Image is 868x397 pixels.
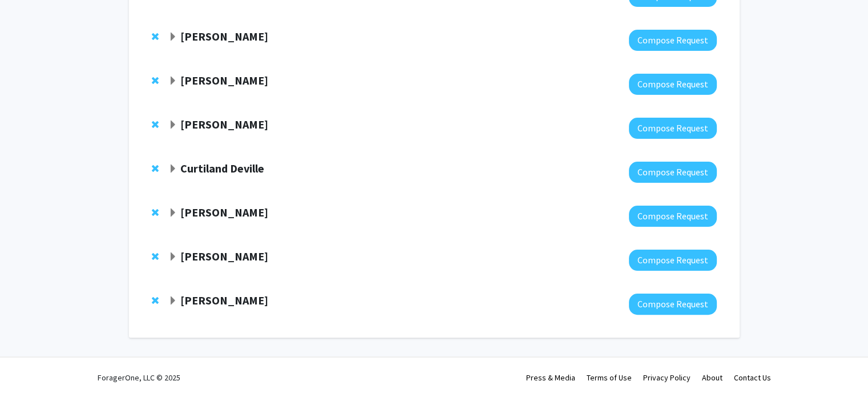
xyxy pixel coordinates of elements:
span: Expand Vito Rebecca Bookmark [168,33,177,42]
span: Remove Stephen Baylin from bookmarks [152,296,159,305]
iframe: Chat [9,346,49,388]
span: Remove Jennifer Kavran from bookmarks [152,76,159,85]
strong: Curtiland Deville [180,161,264,175]
button: Compose Request to Curtiland Deville [629,162,717,183]
strong: [PERSON_NAME] [180,205,268,219]
span: Remove Curtiland Deville from bookmarks [152,164,159,173]
button: Compose Request to Shyam Biswal [629,250,717,271]
span: Remove Shyam Biswal from bookmarks [152,252,159,261]
button: Compose Request to Arvind Pathak [629,118,717,139]
span: Remove Arvind Pathak from bookmarks [152,120,159,129]
button: Compose Request to Jennifer Kavran [629,74,717,95]
strong: [PERSON_NAME] [180,293,268,307]
span: Expand Shyam Biswal Bookmark [168,252,177,262]
a: Contact Us [734,372,771,383]
strong: [PERSON_NAME] [180,73,268,87]
a: Press & Media [526,372,575,383]
a: Privacy Policy [643,372,691,383]
span: Remove Denis Wirtz from bookmarks [152,208,159,217]
span: Expand Stephen Baylin Bookmark [168,296,177,306]
button: Compose Request to Stephen Baylin [629,294,717,315]
button: Compose Request to Vito Rebecca [629,30,717,51]
a: About [702,372,722,383]
strong: [PERSON_NAME] [180,117,268,131]
span: Expand Curtiland Deville Bookmark [168,165,177,174]
strong: [PERSON_NAME] [180,29,268,43]
span: Remove Vito Rebecca from bookmarks [152,32,159,41]
span: Expand Jennifer Kavran Bookmark [168,77,177,86]
strong: [PERSON_NAME] [180,249,268,263]
span: Expand Arvind Pathak Bookmark [168,121,177,130]
a: Terms of Use [587,372,632,383]
button: Compose Request to Denis Wirtz [629,206,717,227]
span: Expand Denis Wirtz Bookmark [168,208,177,218]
